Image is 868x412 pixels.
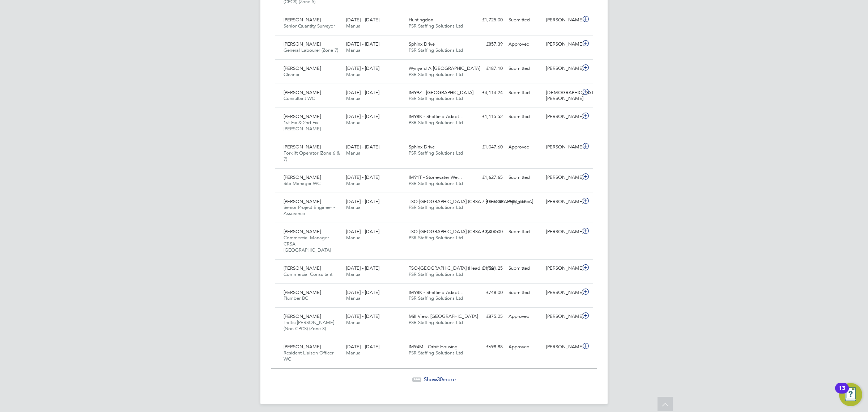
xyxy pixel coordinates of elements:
div: [PERSON_NAME] [543,311,581,323]
span: PSR Staffing Solutions Ltd [409,71,463,77]
span: [PERSON_NAME] [284,41,321,47]
div: Submitted [506,87,543,99]
span: Sphinx Drive [409,41,435,47]
div: Submitted [506,172,543,184]
span: [PERSON_NAME] [284,228,321,235]
span: PSR Staffing Solutions Ltd [409,350,463,356]
div: [PERSON_NAME] [543,111,581,123]
span: [DATE] - [DATE] [346,228,379,235]
div: £698.88 [468,341,506,353]
div: [PERSON_NAME] [543,262,581,274]
div: Submitted [506,226,543,238]
div: 13 [839,388,845,398]
span: Manual [346,271,362,277]
span: Cleaner [284,71,299,77]
span: 1st Fix & 2nd Fix [PERSON_NAME] [284,119,321,132]
span: [PERSON_NAME] [284,65,321,71]
span: [PERSON_NAME] [284,198,321,205]
div: [PERSON_NAME] [543,63,581,75]
div: [PERSON_NAME] [543,14,581,26]
span: IM91T - Stonewater We… [409,174,462,180]
span: Manual [346,295,362,301]
span: Resident Liaison Officer WC [284,350,333,362]
span: [DATE] - [DATE] [346,174,379,180]
span: PSR Staffing Solutions Ltd [409,235,463,241]
span: 30 [437,376,443,383]
div: £875.25 [468,311,506,323]
span: [PERSON_NAME] [284,113,321,119]
button: Open Resource Center, 13 new notifications [839,383,862,406]
div: [PERSON_NAME] [543,38,581,50]
span: Forklift Operator (Zone 6 & 7) [284,150,340,162]
div: Submitted [506,262,543,274]
span: [DATE] - [DATE] [346,113,379,119]
span: PSR Staffing Solutions Ltd [409,319,463,325]
span: Manual [346,23,362,29]
span: Manual [346,319,362,325]
span: [DATE] - [DATE] [346,17,379,23]
div: £1,725.00 [468,14,506,26]
span: Mill View, [GEOGRAPHIC_DATA] [409,313,478,319]
span: Site Manager WC [284,180,320,186]
div: Submitted [506,14,543,26]
div: Approved [506,311,543,323]
span: [DATE] - [DATE] [346,89,379,96]
div: Submitted [506,63,543,75]
span: [DATE] - [DATE] [346,265,379,271]
span: PSR Staffing Solutions Ltd [409,23,463,29]
span: IM94M - Orbit Housing [409,344,458,350]
div: Approved [506,38,543,50]
span: Show more [424,376,456,383]
span: IM98K - Sheffield Adapt… [409,289,464,295]
span: Consultant WC [284,95,315,101]
span: [DATE] - [DATE] [346,313,379,319]
span: Plumber BC [284,295,308,301]
span: PSR Staffing Solutions Ltd [409,47,463,53]
span: Manual [346,180,362,186]
span: [DATE] - [DATE] [346,198,379,205]
span: [PERSON_NAME] [284,144,321,150]
div: £187.10 [468,63,506,75]
span: Manual [346,71,362,77]
div: [PERSON_NAME] [543,141,581,153]
span: TSO-[GEOGRAPHIC_DATA] (Head Office) [409,265,495,271]
div: £748.00 [468,287,506,299]
div: Submitted [506,287,543,299]
span: [PERSON_NAME] [284,89,321,96]
span: IM98K - Sheffield Adapt… [409,113,464,119]
div: Approved [506,196,543,208]
span: General Labourer (Zone 7) [284,47,338,53]
span: Senior Project Engineer - Assurance [284,204,335,216]
div: [DEMOGRAPHIC_DATA][PERSON_NAME] [543,87,581,105]
span: [DATE] - [DATE] [346,65,379,71]
span: Huntingdon [409,17,433,23]
span: [PERSON_NAME] [284,289,321,295]
span: Manual [346,95,362,101]
span: PSR Staffing Solutions Ltd [409,271,463,277]
div: £4,114.24 [468,87,506,99]
div: £1,581.25 [468,262,506,274]
div: [PERSON_NAME] [543,172,581,184]
span: PSR Staffing Solutions Ltd [409,119,463,126]
span: [DATE] - [DATE] [346,289,379,295]
div: £486.00 [468,196,506,208]
span: [DATE] - [DATE] [346,344,379,350]
span: Sphinx Drive [409,144,435,150]
span: Senior Quantity Surveyor [284,23,335,29]
span: Manual [346,204,362,210]
span: [PERSON_NAME] [284,174,321,180]
div: £2,000.00 [468,226,506,238]
span: PSR Staffing Solutions Ltd [409,150,463,156]
span: Manual [346,47,362,53]
span: Manual [346,350,362,356]
span: PSR Staffing Solutions Ltd [409,95,463,101]
span: PSR Staffing Solutions Ltd [409,180,463,186]
span: Commercial Consultant [284,271,332,277]
span: [PERSON_NAME] [284,265,321,271]
span: PSR Staffing Solutions Ltd [409,204,463,210]
div: Approved [506,341,543,353]
div: [PERSON_NAME] [543,341,581,353]
div: £1,115.52 [468,111,506,123]
div: [PERSON_NAME] [543,226,581,238]
span: [DATE] - [DATE] [346,144,379,150]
